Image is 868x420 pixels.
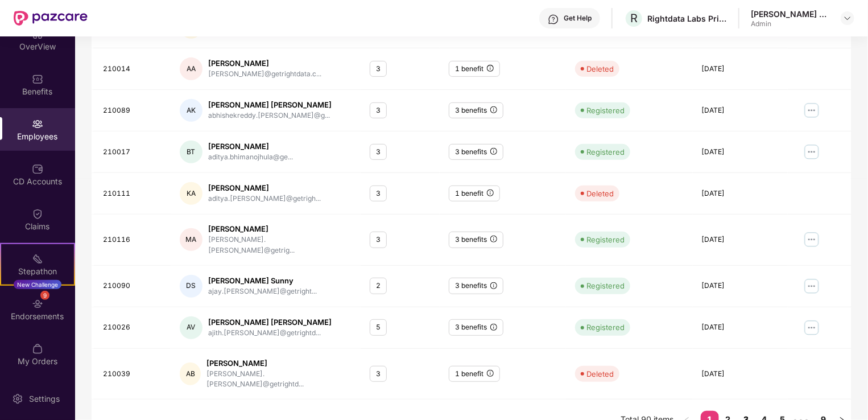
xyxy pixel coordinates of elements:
[103,64,162,75] div: 210014
[490,324,497,331] span: info-circle
[208,183,321,193] div: [PERSON_NAME]
[702,281,779,291] div: [DATE]
[702,369,779,380] div: [DATE]
[180,141,202,163] div: BT
[14,280,61,289] div: New Challenge
[180,182,202,205] div: KA
[370,144,387,160] div: 3
[803,277,821,295] img: manageButton
[586,105,625,116] div: Registered
[803,230,821,249] img: manageButton
[103,369,162,380] div: 210039
[548,14,559,25] img: svg+xml;base64,PHN2ZyBpZD0iSGVscC0zMngzMiIgeG1sbnM9Imh0dHA6Ly93d3cudzMub3JnLzIwMDAvc3ZnIiB3aWR0aD...
[449,319,503,336] div: 3 benefits
[586,63,614,75] div: Deleted
[180,275,202,298] div: DS
[490,236,497,242] span: info-circle
[208,234,352,256] div: [PERSON_NAME].[PERSON_NAME]@getrig...
[208,286,317,297] div: ajay.[PERSON_NAME]@getright...
[487,190,494,196] span: info-circle
[449,144,503,160] div: 3 benefits
[370,366,387,382] div: 3
[32,343,43,355] img: svg+xml;base64,PHN2ZyBpZD0iTXlfT3JkZXJzIiBkYXRhLW5hbWU9Ik15IE9yZGVycyIgeG1sbnM9Imh0dHA6Ly93d3cudz...
[751,9,830,19] div: [PERSON_NAME] Priya
[208,58,321,69] div: [PERSON_NAME]
[564,14,592,23] div: Get Help
[103,322,162,333] div: 210026
[32,253,43,265] img: svg+xml;base64,PHN2ZyB4bWxucz0iaHR0cDovL3d3dy53My5vcmcvMjAwMC9zdmciIHdpZHRoPSIyMSIgaGVpZ2h0PSIyMC...
[1,266,74,277] div: Stepathon
[702,188,779,199] div: [DATE]
[206,369,351,390] div: [PERSON_NAME].[PERSON_NAME]@getrightd...
[647,13,727,24] div: Rightdata Labs Private Limited
[14,11,88,26] img: New Pazcare Logo
[208,193,321,204] div: aditya.[PERSON_NAME]@getrigh...
[586,280,625,291] div: Registered
[803,319,821,337] img: manageButton
[702,322,779,333] div: [DATE]
[370,319,387,336] div: 5
[40,291,49,300] div: 9
[449,366,500,382] div: 1 benefit
[803,143,821,161] img: manageButton
[702,64,779,75] div: [DATE]
[487,65,494,72] span: info-circle
[702,147,779,158] div: [DATE]
[208,317,332,328] div: [PERSON_NAME] [PERSON_NAME]
[32,163,43,175] img: svg+xml;base64,PHN2ZyBpZD0iQ0RfQWNjb3VudHMiIGRhdGEtbmFtZT0iQ0QgQWNjb3VudHMiIHhtbG5zPSJodHRwOi8vd3...
[103,188,162,199] div: 210111
[370,102,387,119] div: 3
[32,208,43,220] img: svg+xml;base64,PHN2ZyBpZD0iQ2xhaW0iIHhtbG5zPSJodHRwOi8vd3d3LnczLm9yZy8yMDAwL3N2ZyIgd2lkdGg9IjIwIi...
[586,146,625,158] div: Registered
[180,363,201,385] div: AB
[630,11,638,25] span: R
[449,232,503,248] div: 3 benefits
[208,69,321,80] div: [PERSON_NAME]@getrightdata.c...
[208,100,332,110] div: [PERSON_NAME] [PERSON_NAME]
[32,73,43,85] img: svg+xml;base64,PHN2ZyBpZD0iQmVuZWZpdHMiIHhtbG5zPSJodHRwOi8vd3d3LnczLm9yZy8yMDAwL3N2ZyIgd2lkdGg9Ij...
[103,281,162,291] div: 210090
[103,234,162,245] div: 210116
[843,14,852,23] img: svg+xml;base64,PHN2ZyBpZD0iRHJvcGRvd24tMzJ4MzIiIHhtbG5zPSJodHRwOi8vd3d3LnczLm9yZy8yMDAwL3N2ZyIgd2...
[103,147,162,158] div: 210017
[702,234,779,245] div: [DATE]
[208,275,317,286] div: [PERSON_NAME] Sunny
[103,105,162,116] div: 210089
[370,278,387,294] div: 2
[208,141,293,152] div: [PERSON_NAME]
[586,234,625,245] div: Registered
[370,61,387,77] div: 3
[490,148,497,155] span: info-circle
[180,99,202,122] div: AK
[208,328,332,339] div: ajith.[PERSON_NAME]@getrightd...
[487,370,494,377] span: info-circle
[180,228,202,251] div: MA
[702,105,779,116] div: [DATE]
[490,282,497,289] span: info-circle
[751,19,830,28] div: Admin
[586,368,614,380] div: Deleted
[449,186,500,202] div: 1 benefit
[180,57,202,80] div: AA
[32,118,43,130] img: svg+xml;base64,PHN2ZyBpZD0iRW1wbG95ZWVzIiB4bWxucz0iaHR0cDovL3d3dy53My5vcmcvMjAwMC9zdmciIHdpZHRoPS...
[449,61,500,77] div: 1 benefit
[449,278,503,294] div: 3 benefits
[586,322,625,333] div: Registered
[180,316,202,339] div: AV
[12,393,23,405] img: svg+xml;base64,PHN2ZyBpZD0iU2V0dGluZy0yMHgyMCIgeG1sbnM9Imh0dHA6Ly93d3cudzMub3JnLzIwMDAvc3ZnIiB3aW...
[370,186,387,202] div: 3
[208,152,293,163] div: aditya.bhimanojhula@ge...
[208,110,332,121] div: abhishekreddy.[PERSON_NAME]@g...
[206,358,351,369] div: [PERSON_NAME]
[490,106,497,113] span: info-circle
[370,232,387,248] div: 3
[32,298,43,310] img: svg+xml;base64,PHN2ZyBpZD0iRW5kb3JzZW1lbnRzIiB4bWxucz0iaHR0cDovL3d3dy53My5vcmcvMjAwMC9zdmciIHdpZH...
[26,393,63,405] div: Settings
[803,101,821,120] img: manageButton
[449,102,503,119] div: 3 benefits
[586,188,614,199] div: Deleted
[208,224,352,234] div: [PERSON_NAME]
